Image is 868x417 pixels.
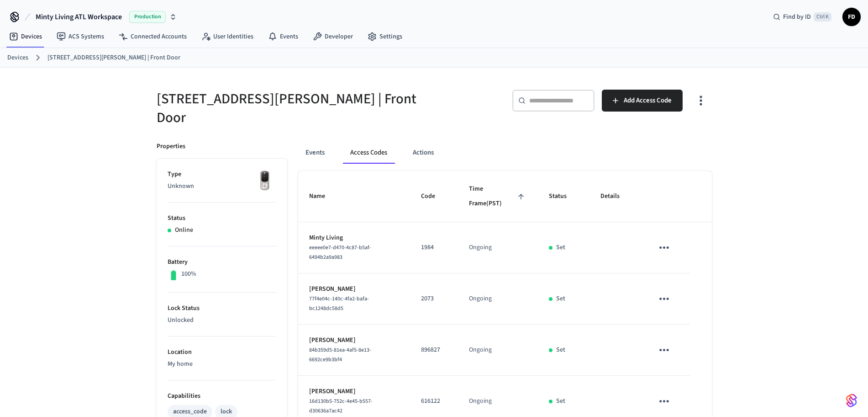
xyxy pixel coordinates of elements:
[624,95,672,107] span: Add Access Code
[309,346,371,364] span: 84b359d5-81ea-4af5-8e13-6692ce9b3bf4
[309,189,337,203] span: Name
[458,222,538,273] td: Ongoing
[298,142,332,164] button: Events
[168,359,276,369] p: My home
[221,407,232,417] div: lock
[7,53,28,63] a: Devices
[261,28,305,45] a: Events
[49,28,111,45] a: ACS Systems
[309,387,399,396] p: [PERSON_NAME]
[309,397,373,415] span: 16d130b5-752c-4e45-b557-d30636a7ac42
[843,9,860,25] span: FD
[168,170,276,179] p: Type
[602,90,683,112] button: Add Access Code
[168,304,276,313] p: Lock Status
[309,244,371,261] span: eeeee0e7-d470-4c87-b5af-6494b2a9a983
[181,269,196,279] p: 100%
[458,325,538,376] td: Ongoing
[421,345,447,355] p: 896827
[168,214,276,223] p: Status
[157,142,185,151] p: Properties
[343,142,395,164] button: Access Codes
[309,295,369,312] span: 77f4e04c-140c-4fa2-bafa-bc1248dc58d5
[305,28,360,45] a: Developer
[111,28,194,45] a: Connected Accounts
[2,28,49,45] a: Devices
[549,189,579,203] span: Status
[168,182,276,191] p: Unknown
[168,315,276,325] p: Unlocked
[469,182,527,211] span: Time Frame(PST)
[298,142,712,164] div: ant example
[309,284,399,294] p: [PERSON_NAME]
[556,243,565,252] p: Set
[814,12,831,21] span: Ctrl K
[766,9,839,25] div: Find by IDCtrl K
[556,396,565,406] p: Set
[47,53,180,63] a: [STREET_ADDRESS][PERSON_NAME] | Front Door
[173,407,207,417] div: access_code
[421,396,447,406] p: 616122
[556,294,565,304] p: Set
[846,393,857,408] img: SeamLogoGradient.69752ec5.svg
[421,189,447,203] span: Code
[129,11,166,23] span: Production
[556,345,565,355] p: Set
[168,257,276,267] p: Battery
[309,233,399,243] p: Minty Living
[175,225,193,235] p: Online
[36,11,122,22] span: Minty Living ATL Workspace
[253,170,276,192] img: Yale Assure Touchscreen Wifi Smart Lock, Satin Nickel, Front
[405,142,441,164] button: Actions
[600,189,631,203] span: Details
[157,90,429,127] h5: [STREET_ADDRESS][PERSON_NAME] | Front Door
[309,336,399,345] p: [PERSON_NAME]
[458,273,538,325] td: Ongoing
[194,28,261,45] a: User Identities
[360,28,410,45] a: Settings
[842,8,861,26] button: FD
[168,347,276,357] p: Location
[783,12,811,21] span: Find by ID
[168,391,276,401] p: Capabilities
[421,294,447,304] p: 2073
[421,243,447,252] p: 1984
